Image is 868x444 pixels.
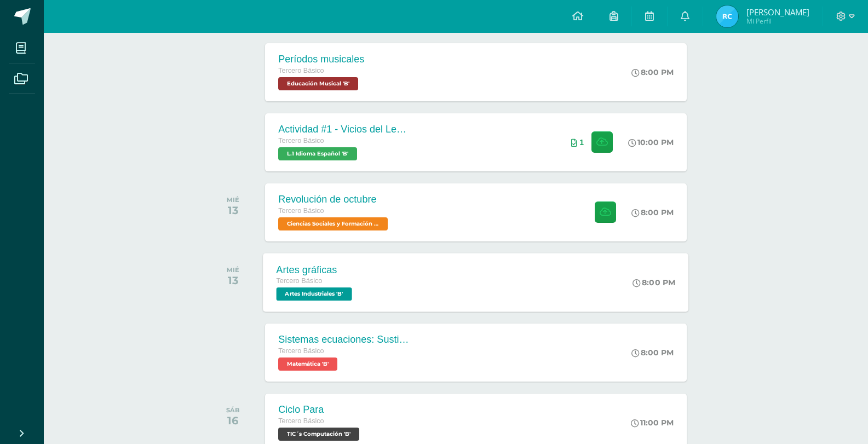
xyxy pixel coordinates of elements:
[226,414,240,427] div: 16
[579,138,584,147] span: 1
[716,5,738,27] img: b267056732fc5bd767e1306c90ee396b.png
[631,207,674,217] div: 8:00 PM
[278,124,410,135] div: Actividad #1 - Vicios del LenguaJe
[278,357,337,371] span: Matemática 'B'
[227,274,239,287] div: 13
[278,417,324,425] span: Tercero Básico
[278,207,324,215] span: Tercero Básico
[277,287,352,301] span: Artes Industriales 'B'
[227,266,239,274] div: MIÉ
[631,348,674,357] div: 8:00 PM
[278,334,410,345] div: Sistemas ecuaciones: Sustitución e igualación
[278,194,390,205] div: Revolución de octubre
[278,217,388,230] span: Ciencias Sociales y Formación Ciudadana 'B'
[633,278,676,287] div: 8:00 PM
[571,138,584,147] div: Archivos entregados
[227,196,239,204] div: MIÉ
[278,428,359,441] span: TIC´s Computación 'B'
[746,16,809,26] span: Mi Perfil
[746,7,809,18] span: [PERSON_NAME]
[631,67,674,77] div: 8:00 PM
[278,404,362,416] div: Ciclo Para
[278,54,364,65] div: Períodos musicales
[628,137,674,147] div: 10:00 PM
[226,406,240,414] div: SÁB
[277,277,323,285] span: Tercero Básico
[277,264,355,275] div: Artes gráficas
[278,67,324,74] span: Tercero Básico
[278,77,358,90] span: Educación Musical 'B'
[631,418,674,428] div: 11:00 PM
[278,347,324,355] span: Tercero Básico
[278,147,357,160] span: L.1 Idioma Español 'B'
[227,204,239,217] div: 13
[278,137,324,145] span: Tercero Básico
